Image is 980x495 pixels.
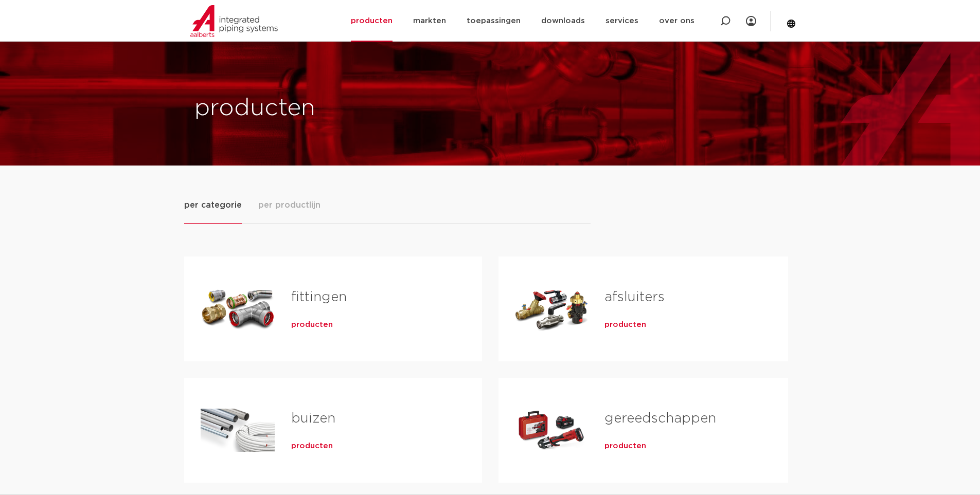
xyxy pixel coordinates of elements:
[194,92,485,125] h1: producten
[258,199,320,211] span: per productlijn
[291,290,347,304] a: fittingen
[184,199,242,211] span: per categorie
[291,441,333,451] a: producten
[291,412,335,425] a: buizen
[291,320,333,330] a: producten
[604,290,665,304] a: afsluiters
[604,412,716,425] a: gereedschappen
[604,320,646,330] a: producten
[604,441,646,451] a: producten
